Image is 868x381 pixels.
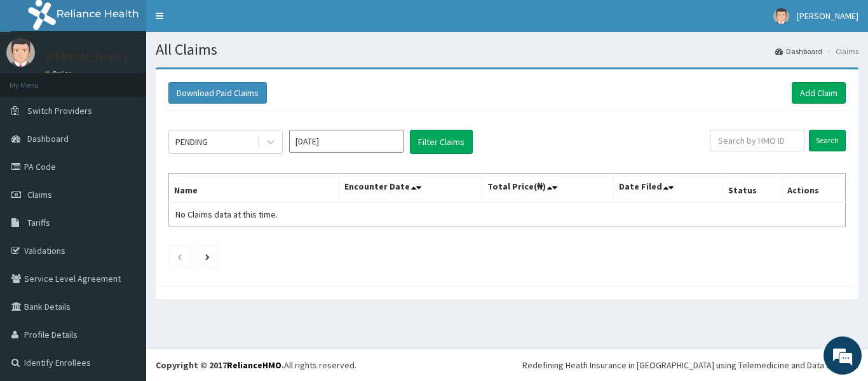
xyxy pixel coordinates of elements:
[168,82,267,104] button: Download Paid Claims
[44,52,128,63] p: [PERSON_NAME]
[710,130,804,151] input: Search by HMO ID
[175,135,208,148] div: PENDING
[177,251,182,262] a: Previous page
[146,349,868,381] footer: All rights reserved.
[723,174,782,203] th: Status
[27,133,69,144] span: Dashboard
[824,46,858,57] li: Claims
[27,105,92,116] span: Switch Providers
[227,359,281,371] a: RelianceHMO
[809,130,846,151] input: Search
[792,82,846,104] a: Add Claim
[614,174,723,203] th: Date Filed
[27,189,52,200] span: Claims
[797,10,858,22] span: [PERSON_NAME]
[339,174,482,203] th: Encounter Date
[175,209,278,220] span: No Claims data at this time.
[289,130,403,153] input: Select Month and Year
[773,8,789,24] img: User Image
[44,69,75,78] a: Online
[156,359,284,371] strong: Copyright © 2017 .
[156,41,858,58] h1: All Claims
[169,174,339,203] th: Name
[205,251,210,262] a: Next page
[27,217,50,228] span: Tariffs
[6,38,35,67] img: User Image
[522,359,858,371] div: Redefining Heath Insurance in [GEOGRAPHIC_DATA] using Telemedicine and Data Science!
[410,130,473,154] button: Filter Claims
[782,174,845,203] th: Actions
[775,46,822,57] a: Dashboard
[482,174,614,203] th: Total Price(₦)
